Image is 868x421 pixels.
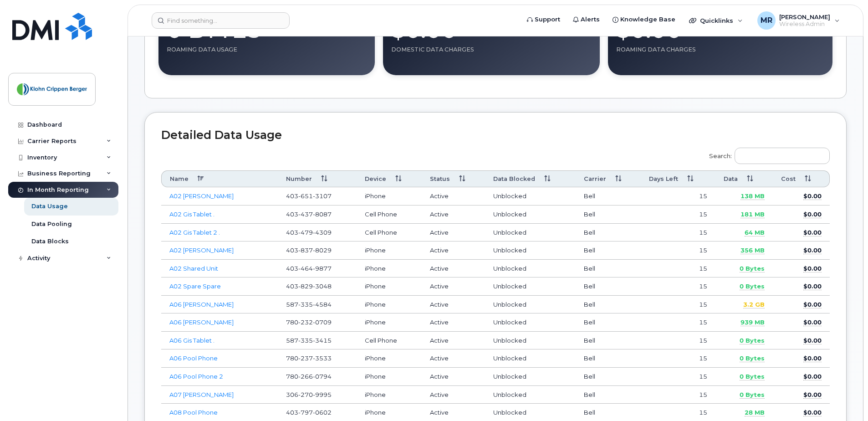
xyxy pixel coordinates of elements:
div: Muhammad Raza [751,11,846,30]
span: 266 [298,373,313,380]
span: 829 [298,282,313,290]
span: 237 [298,354,313,362]
span: 437 [298,210,313,218]
td: Active [422,224,485,242]
span: 8087 [313,210,332,218]
span: 651 [298,192,313,200]
a: A02 Gis Tablet 2 . [169,229,220,236]
td: Cell Phone [357,205,422,224]
span: 181 MB [740,210,765,218]
div: Roaming Data Usage [167,46,367,53]
td: Bell [576,332,641,350]
span: 403 [286,229,332,236]
span: 403 [286,409,332,416]
td: 15 [641,187,715,205]
td: Unblocked [485,277,575,296]
td: Active [422,205,485,224]
div: Domestic Data Charges [391,46,591,53]
span: 780 [286,318,332,326]
td: Bell [576,349,641,368]
span: 9995 [313,391,332,398]
td: 15 [641,205,715,224]
label: Search: [703,142,830,167]
span: [PERSON_NAME] [779,13,830,21]
td: 15 [641,277,715,296]
td: 15 [641,332,715,350]
span: 0709 [313,318,332,326]
span: 64 MB [745,229,765,236]
a: A08 Pool Phone [169,409,218,416]
span: Alerts [581,15,600,24]
td: 15 [641,349,715,368]
td: Active [422,241,485,260]
span: 138 MB [740,192,765,200]
td: Bell [576,277,641,296]
span: 0602 [313,409,332,416]
span: MR [761,15,772,26]
td: Unblocked [485,187,575,205]
a: A06 Pool Phone 2 [169,373,223,380]
span: 232 [298,318,313,326]
td: Active [422,260,485,278]
td: iPhone [357,241,422,260]
span: 0 Bytes [740,337,765,344]
span: $0.00 [803,337,822,344]
span: 356 MB [740,246,765,254]
span: 587 [286,301,332,308]
a: Knowledge Base [606,10,682,29]
a: Alerts [567,10,606,29]
span: Support [535,15,560,24]
span: 3107 [313,192,332,200]
span: 0 Bytes [740,354,765,362]
span: 3415 [313,337,332,344]
th: Data: activate to sort column ascending [715,170,773,187]
th: Number: activate to sort column ascending [278,170,357,187]
td: Bell [576,241,641,260]
td: Bell [576,260,641,278]
td: Active [422,368,485,386]
span: 3048 [313,282,332,290]
span: $0.00 [803,318,822,326]
td: Active [422,332,485,350]
td: iPhone [357,187,422,205]
td: iPhone [357,386,422,404]
span: 403 [286,282,332,290]
span: $0.00 [803,229,822,236]
td: 15 [641,296,715,314]
span: 797 [298,409,313,416]
a: A06 [PERSON_NAME] [169,301,234,308]
span: 403 [286,246,332,254]
span: $0.00 [803,409,822,416]
td: iPhone [357,368,422,386]
span: $0.00 [803,265,822,272]
input: Search: [735,148,830,164]
span: $0.00 [803,373,822,380]
a: A02 [PERSON_NAME] [169,246,234,254]
td: Active [422,313,485,332]
span: 0 Bytes [740,282,765,290]
a: A06 Gis Tablet . [169,337,214,344]
td: Bell [576,296,641,314]
td: Unblocked [485,349,575,368]
span: 587 [286,337,332,344]
a: A02 Gis Tablet . [169,210,214,218]
span: $0.00 [803,391,822,399]
td: Unblocked [485,332,575,350]
span: $0.00 [803,354,822,362]
td: Bell [576,368,641,386]
span: 3533 [313,354,332,362]
th: Status: activate to sort column ascending [422,170,485,187]
td: Bell [576,386,641,404]
td: Active [422,296,485,314]
th: Carrier: activate to sort column ascending [576,170,641,187]
span: 0794 [313,373,332,380]
th: Cost: activate to sort column ascending [773,170,830,187]
span: 9877 [313,265,332,272]
td: 15 [641,241,715,260]
td: Unblocked [485,260,575,278]
span: 4584 [313,301,332,308]
th: Name: activate to sort column descending [161,170,278,187]
td: 15 [641,368,715,386]
a: A07 [PERSON_NAME] [169,391,234,398]
input: Find something... [152,12,290,29]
